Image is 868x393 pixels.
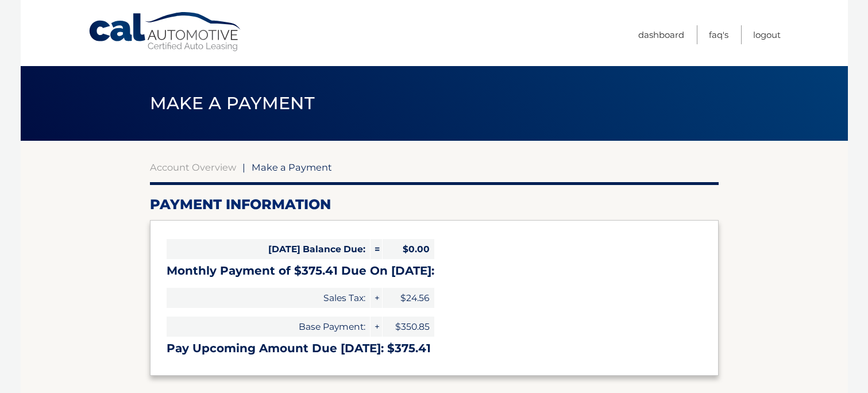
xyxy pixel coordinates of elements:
[638,25,684,44] a: Dashboard
[709,25,728,44] a: FAQ's
[167,317,370,337] span: Base Payment:
[753,25,781,44] a: Logout
[383,288,434,308] span: $24.56
[252,161,332,173] span: Make a Payment
[150,196,719,213] h2: Payment Information
[88,11,243,52] a: Cal Automotive
[167,239,370,259] span: [DATE] Balance Due:
[167,341,702,356] h3: Pay Upcoming Amount Due [DATE]: $375.41
[371,317,382,337] span: +
[371,288,382,308] span: +
[167,264,702,278] h3: Monthly Payment of $375.41 Due On [DATE]:
[150,93,315,114] span: Make a Payment
[167,288,370,308] span: Sales Tax:
[150,161,236,173] a: Account Overview
[371,239,382,259] span: =
[383,239,434,259] span: $0.00
[242,161,245,173] span: |
[383,317,434,337] span: $350.85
